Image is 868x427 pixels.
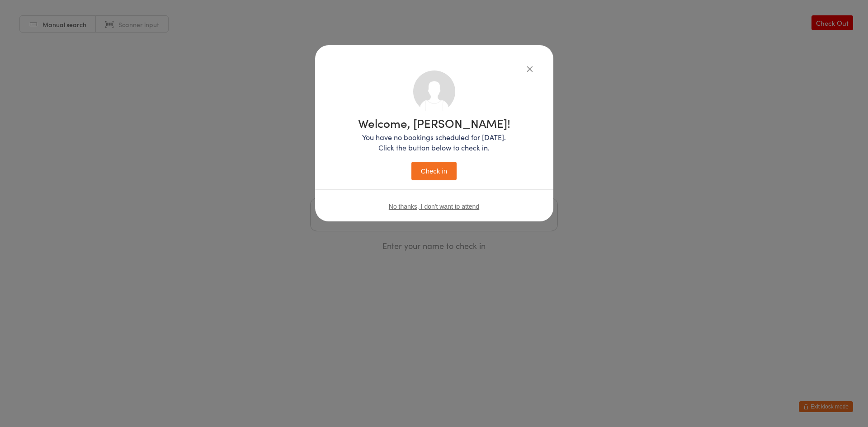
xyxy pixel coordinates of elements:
h1: Welcome, [PERSON_NAME]! [358,117,510,129]
button: No thanks, I don't want to attend [389,203,479,210]
p: You have no bookings scheduled for [DATE]. Click the button below to check in. [358,132,510,153]
img: no_photo.png [413,70,455,113]
button: Check in [411,162,457,180]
